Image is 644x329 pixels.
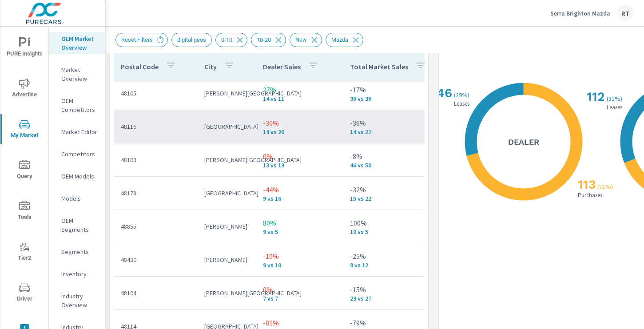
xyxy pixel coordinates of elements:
[290,36,312,43] span: New
[49,147,105,161] div: Competitors
[49,125,105,139] div: Market Editor
[508,137,539,147] h5: Dealer
[121,289,190,297] p: 48104
[3,160,46,182] span: Query
[3,119,46,141] span: My Market
[605,104,624,110] p: Leases
[326,36,354,43] span: Mazda
[49,245,105,258] div: Segments
[350,151,444,162] p: -8%
[263,251,336,262] p: -10%
[204,89,249,98] p: [PERSON_NAME][GEOGRAPHIC_DATA]
[263,295,336,302] p: 7 vs 7
[350,118,444,128] p: -36%
[215,33,247,47] div: 0-10
[350,295,444,302] p: 23 vs 27
[3,282,46,304] span: Driver
[121,89,190,98] p: 48105
[585,89,605,104] h2: 112
[49,170,105,183] div: OEM Models
[204,289,249,297] p: [PERSON_NAME][GEOGRAPHIC_DATA]
[121,62,159,71] p: Postal Code
[350,195,444,202] p: 15 vs 22
[263,62,301,71] p: Dealer Sales
[49,289,105,312] div: Industry Overview
[617,5,633,21] div: RT
[61,127,98,136] p: Market Editor
[263,118,336,128] p: -30%
[204,62,217,71] p: City
[350,317,444,328] p: -79%
[263,84,336,95] p: 27%
[121,155,190,164] p: 48103
[350,62,408,71] p: Total Market Sales
[607,95,624,103] p: ( 31% )
[597,182,615,190] p: ( 71% )
[263,195,336,202] p: 9 vs 16
[204,189,249,198] p: [GEOGRAPHIC_DATA]
[435,86,452,100] h2: 46
[3,37,46,59] span: PURE Insights
[49,214,105,236] div: OEM Segments
[263,128,336,135] p: 14 vs 20
[326,33,363,47] div: Mazda
[121,222,190,231] p: 48855
[61,194,98,203] p: Models
[61,65,98,83] p: Market Overview
[49,32,105,54] div: OEM Market Overview
[350,262,444,269] p: 9 vs 12
[61,34,98,52] p: OEM Market Overview
[204,122,249,131] p: [GEOGRAPHIC_DATA]
[61,216,98,234] p: OEM Segments
[61,150,98,159] p: Competitors
[263,262,336,269] p: 9 vs 10
[576,177,596,192] h2: 113
[350,284,444,295] p: -15%
[454,91,471,99] p: ( 29% )
[216,36,238,43] span: 0-10
[263,95,336,102] p: 14 vs 11
[3,242,46,263] span: Tier2
[61,247,98,256] p: Segments
[576,192,604,198] p: Purchases
[290,33,322,47] div: New
[263,317,336,328] p: -81%
[3,78,46,100] span: Advertise
[350,184,444,195] p: -32%
[172,36,211,43] span: digital geos
[350,128,444,135] p: 14 vs 22
[350,84,444,95] p: -17%
[263,284,336,295] p: 0%
[350,95,444,102] p: 30 vs 36
[251,33,286,47] div: 10-20
[49,94,105,116] div: OEM Competitors
[121,122,190,131] p: 48116
[204,222,249,231] p: [PERSON_NAME]
[452,101,471,107] p: Leases
[121,189,190,198] p: 48178
[49,192,105,205] div: Models
[49,267,105,281] div: Inventory
[350,251,444,262] p: -25%
[61,292,98,309] p: Industry Overview
[263,184,336,195] p: -44%
[61,270,98,278] p: Inventory
[263,228,336,235] p: 9 vs 5
[350,228,444,235] p: 10 vs 5
[116,36,158,43] span: Reset Filters
[251,36,276,43] span: 10-20
[350,218,444,228] p: 100%
[204,155,249,164] p: [PERSON_NAME][GEOGRAPHIC_DATA]
[61,96,98,114] p: OEM Competitors
[550,9,610,17] p: Serra Brighton Mazda
[115,33,168,47] div: Reset Filters
[49,63,105,85] div: Market Overview
[263,162,336,169] p: 13 vs 13
[204,255,249,264] p: [PERSON_NAME]
[263,151,336,162] p: 0%
[350,162,444,169] p: 46 vs 50
[61,172,98,181] p: OEM Models
[121,255,190,264] p: 48430
[263,218,336,228] p: 80%
[3,201,46,222] span: Tools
